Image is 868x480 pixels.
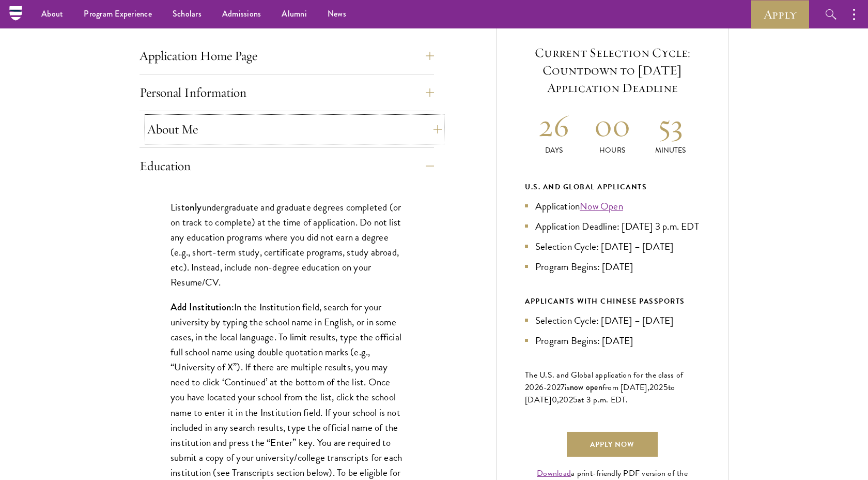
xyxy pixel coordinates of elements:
li: Program Begins: [DATE] [525,259,700,274]
a: Now Open [580,199,623,214]
span: , [557,394,559,406]
p: Minutes [641,145,700,156]
li: Program Begins: [DATE] [525,333,700,348]
span: The U.S. and Global application for the class of 202 [525,369,683,394]
p: Hours [583,145,642,156]
p: List undergraduate and graduate degrees completed (or on track to complete) at the time of applic... [171,200,403,290]
h2: 00 [583,106,642,145]
strong: only [185,200,202,214]
span: 202 [559,394,573,406]
div: APPLICANTS WITH CHINESE PASSPORTS [525,295,700,308]
span: to [DATE] [525,381,675,406]
h5: Current Selection Cycle: Countdown to [DATE] Application Deadline [525,44,700,97]
span: from [DATE], [602,381,649,394]
p: Days [525,145,583,156]
h2: 26 [525,106,583,145]
span: now open [570,381,602,393]
li: Application [525,199,700,214]
span: 7 [561,381,565,394]
strong: Add Institution: [171,300,234,314]
a: Apply Now [567,432,658,457]
span: 5 [573,394,578,406]
button: Personal Information [139,80,434,105]
button: About Me [147,117,442,142]
li: Selection Cycle: [DATE] – [DATE] [525,313,700,328]
span: 6 [539,381,544,394]
a: Download [537,467,571,479]
button: Education [139,154,434,178]
h2: 53 [641,106,700,145]
button: Application Home Page [139,43,434,68]
span: 202 [649,381,663,394]
span: is [565,381,570,394]
span: -202 [544,381,561,394]
li: Application Deadline: [DATE] 3 p.m. EDT [525,219,700,234]
li: Selection Cycle: [DATE] – [DATE] [525,239,700,254]
span: at 3 p.m. EDT. [578,394,628,406]
span: 5 [663,381,668,394]
span: 0 [552,394,557,406]
div: U.S. and Global Applicants [525,181,700,193]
